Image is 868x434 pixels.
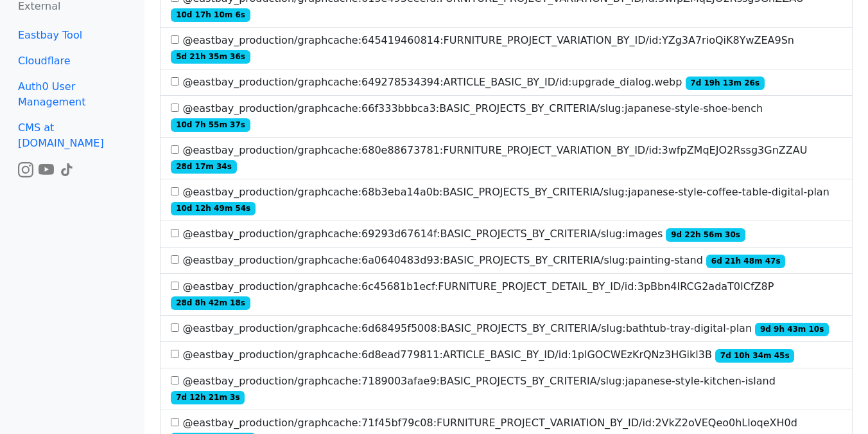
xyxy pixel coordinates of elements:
[171,374,842,404] label: @eastbay_production/graphcache:7189003afae9:BASIC_PROJECTS_BY_CRITERIA/slug:japanese-style-kitche...
[171,296,250,309] span: 28d 8h 42m 18s
[171,33,842,64] label: @eastbay_production/graphcache:645419460814:FURNITURE_PROJECT_VARIATION_BY_ID/id:YZg3A7rioQiK8YwZ...
[171,391,245,404] span: 7d 12h 21m 3s
[171,347,794,363] label: @eastbay_production/graphcache:6d8ead779811:ARTICLE_BASIC_BY_ID/id:1plGOCWEzKrQNz3HGikl3B
[59,163,74,175] a: Watch the build video or pictures on TikTok
[171,282,179,290] input: @eastbay_production/graphcache:6c45681b1ecf:FURNITURE_PROJECT_DETAIL_BY_ID/id:3pBbn4IRCG2adaT0ICf...
[8,115,137,156] a: CMS at [DOMAIN_NAME]
[171,75,765,90] label: @eastbay_production/graphcache:649278534394:ARTICLE_BASIC_BY_ID/id:upgrade_dialog.webp
[171,202,256,215] span: 10d 12h 49m 54s
[171,143,842,174] label: @eastbay_production/graphcache:680e88673781:FURNITURE_PROJECT_VARIATION_BY_ID/id:3wfpZMqEJO2Rssg3...
[755,323,829,336] span: 9d 9h 43m 10s
[171,323,179,332] input: @eastbay_production/graphcache:6d68495f5008:BASIC_PROJECTS_BY_CRITERIA/slug:bathtub-tray-digital-...
[171,229,179,237] input: @eastbay_production/graphcache:69293d67614f:BASIC_PROJECTS_BY_CRITERIA/slug:images 9d 22h 56m 30s
[171,187,179,195] input: @eastbay_production/graphcache:68b3eba14a0b:BASIC_PROJECTS_BY_CRITERIA/slug:japanese-style-coffee...
[666,228,745,241] span: 9d 22h 56m 30s
[171,145,179,154] input: @eastbay_production/graphcache:680e88673781:FURNITURE_PROJECT_VARIATION_BY_ID/id:3wfpZMqEJO2Rssg3...
[171,104,179,112] input: @eastbay_production/graphcache:66f333bbbca3:BASIC_PROJECTS_BY_CRITERIA/slug:japanese-style-shoe-b...
[8,48,137,74] a: Cloudflare
[18,163,33,175] a: Watch the build video or pictures on Instagram
[171,101,842,132] label: @eastbay_production/graphcache:66f333bbbca3:BASIC_PROJECTS_BY_CRITERIA/slug:japanese-style-shoe-b...
[171,118,250,131] span: 10d 7h 55m 37s
[715,349,794,362] span: 7d 10h 34m 45s
[171,77,179,86] input: @eastbay_production/graphcache:649278534394:ARTICLE_BASIC_BY_ID/id:upgrade_dialog.webp 7d 19h 13m...
[171,185,842,215] label: @eastbay_production/graphcache:68b3eba14a0b:BASIC_PROJECTS_BY_CRITERIA/slug:japanese-style-coffee...
[171,50,250,63] span: 5d 21h 35m 36s
[171,253,785,268] label: @eastbay_production/graphcache:6a0640483d93:BASIC_PROJECTS_BY_CRITERIA/slug:painting-stand
[171,350,179,358] input: @eastbay_production/graphcache:6d8ead779811:ARTICLE_BASIC_BY_ID/id:1plGOCWEzKrQNz3HGikl3B 7d 10h ...
[171,418,179,426] input: @eastbay_production/graphcache:71f45bf79c08:FURNITURE_PROJECT_VARIATION_BY_ID/id:2VkZ2oVEQeo0hLlo...
[8,74,137,115] a: Auth0 User Management
[171,226,745,242] label: @eastbay_production/graphcache:69293d67614f:BASIC_PROJECTS_BY_CRITERIA/slug:images
[706,255,785,267] span: 6d 21h 48m 47s
[171,255,179,264] input: @eastbay_production/graphcache:6a0640483d93:BASIC_PROJECTS_BY_CRITERIA/slug:painting-stand 6d 21h...
[686,77,765,89] span: 7d 19h 13m 26s
[171,35,179,44] input: @eastbay_production/graphcache:645419460814:FURNITURE_PROJECT_VARIATION_BY_ID/id:YZg3A7rioQiK8YwZ...
[171,279,842,310] label: @eastbay_production/graphcache:6c45681b1ecf:FURNITURE_PROJECT_DETAIL_BY_ID/id:3pBbn4IRCG2adaT0ICfZ8P
[8,23,137,48] a: Eastbay Tool
[171,376,179,384] input: @eastbay_production/graphcache:7189003afae9:BASIC_PROJECTS_BY_CRITERIA/slug:japanese-style-kitche...
[171,160,236,173] span: 28d 17m 34s
[171,8,250,21] span: 10d 17h 10m 6s
[171,321,829,336] label: @eastbay_production/graphcache:6d68495f5008:BASIC_PROJECTS_BY_CRITERIA/slug:bathtub-tray-digital-...
[39,163,54,175] a: Watch the build video or pictures on YouTube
